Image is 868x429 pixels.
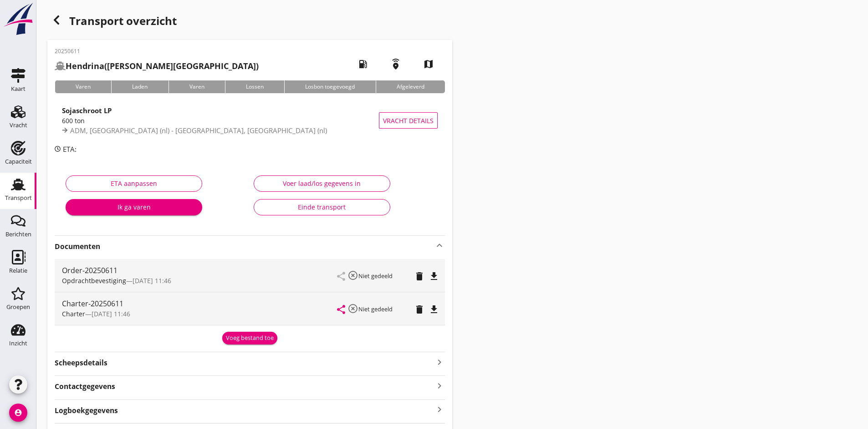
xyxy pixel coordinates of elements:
button: Einde transport [254,199,390,215]
span: [DATE] 11:46 [133,276,171,285]
i: keyboard_arrow_right [434,379,445,392]
div: Vracht [10,122,27,128]
span: ETA: [63,145,77,154]
div: — [62,309,337,319]
button: Ik ga varen [66,199,202,215]
span: ADM, [GEOGRAPHIC_DATA] (nl) - [GEOGRAPHIC_DATA], [GEOGRAPHIC_DATA] (nl) [70,126,327,135]
div: Order-20250611 [62,265,337,276]
div: Afgeleverd [376,80,445,93]
strong: Documenten [55,241,434,252]
div: Lossen [225,80,284,93]
i: file_download [429,271,439,282]
i: delete [414,304,425,315]
div: 600 ton [62,116,379,125]
div: Relatie [9,268,27,274]
i: highlight_off [347,303,358,314]
strong: Sojaschroot LP [62,106,112,115]
strong: Contactgegevens [55,381,115,392]
div: — [62,276,337,285]
i: account_circle [9,404,27,422]
div: Laden [111,80,168,93]
div: Ik ga varen [73,202,195,212]
div: Voer laad/los gegevens in [261,179,383,188]
strong: Logboekgegevens [55,405,118,416]
div: Transport overzicht [47,11,452,33]
div: Einde transport [261,202,383,212]
i: file_download [429,304,439,315]
i: share [336,304,347,315]
i: keyboard_arrow_right [434,356,445,368]
div: Inzicht [9,340,27,346]
strong: Hendrina [66,60,104,71]
div: Charter-20250611 [62,298,337,309]
small: Niet gedeeld [358,305,393,313]
img: logo-small.a267ee39.svg [2,2,35,36]
i: local_gas_station [350,51,376,77]
small: Niet gedeeld [358,272,393,280]
span: [DATE] 11:46 [92,309,130,318]
i: emergency_share [383,51,408,77]
i: keyboard_arrow_up [434,240,445,251]
div: Varen [55,80,111,93]
div: ETA aanpassen [73,179,194,188]
strong: Scheepsdetails [55,358,107,368]
span: Charter [62,309,85,318]
button: Voer laad/los gegevens in [254,175,390,192]
button: ETA aanpassen [66,175,202,192]
i: map [416,51,441,77]
button: Voeg bestand toe [222,332,277,344]
div: Losbon toegevoegd [284,80,375,93]
div: Capaciteit [5,159,32,165]
div: Kaart [11,86,26,92]
i: highlight_off [347,270,358,281]
i: delete [414,271,425,282]
div: Transport [5,195,32,201]
div: Berichten [5,231,31,237]
a: Sojaschroot LP600 tonADM, [GEOGRAPHIC_DATA] (nl) - [GEOGRAPHIC_DATA], [GEOGRAPHIC_DATA] (nl)Vrach... [55,100,445,140]
span: Opdrachtbevestiging [62,276,126,285]
span: Vracht details [383,116,434,125]
i: keyboard_arrow_right [434,404,445,416]
div: Voeg bestand toe [226,334,274,343]
p: 20250611 [55,47,259,55]
button: Vracht details [379,112,438,129]
div: Groepen [6,304,30,310]
h2: ([PERSON_NAME][GEOGRAPHIC_DATA]) [55,60,259,72]
div: Varen [168,80,225,93]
